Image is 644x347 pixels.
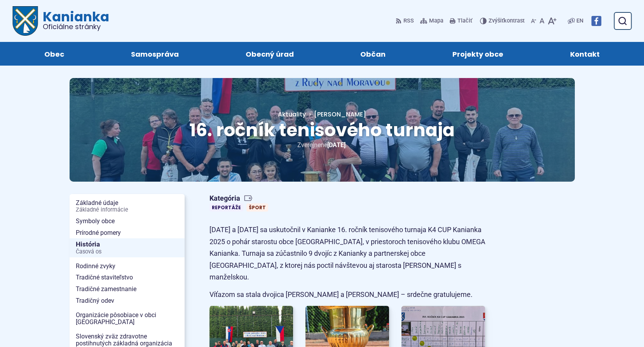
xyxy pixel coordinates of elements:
[306,110,366,119] a: [PERSON_NAME]
[452,42,503,66] span: Projekty obce
[76,283,178,295] span: Tradičné zamestnanie
[545,42,625,66] a: Kontakt
[570,42,600,66] span: Kontakt
[76,207,178,213] span: Základné informácie
[76,249,178,255] span: Časová os
[76,215,178,227] span: Symboly obce
[70,227,185,239] a: Prírodné pomery
[457,18,472,24] span: Tlačiť
[360,42,386,66] span: Občan
[70,260,185,272] a: Rodinné zvyky
[94,140,550,150] p: Zverejnené .
[76,295,178,307] span: Tradičný odev
[480,13,526,29] button: Zvýšiťkontrast
[76,238,178,257] span: História
[76,197,178,215] span: Základné údaje
[70,197,185,215] a: Základné údajeZákladné informácie
[12,6,38,36] img: Prejsť na domovskú stránku
[70,309,185,328] a: Organizácie pôsobiace v obci [GEOGRAPHIC_DATA]
[246,42,294,66] span: Obecný úrad
[419,13,445,29] a: Mapa
[246,203,268,212] a: Šport
[44,42,64,66] span: Obec
[76,260,178,272] span: Rodinné zvyky
[314,110,366,119] span: [PERSON_NAME]
[489,18,525,24] span: kontrast
[327,141,346,149] span: [DATE]
[105,42,204,66] a: Samospráva
[38,10,109,30] span: Kanianka
[335,42,412,66] a: Občan
[529,13,538,29] button: Zmenšiť veľkosť písma
[209,289,485,301] p: Víťazom sa stala dvojica [PERSON_NAME] a [PERSON_NAME] – srdečne gratulujeme.
[70,238,185,257] a: HistóriaČasová os
[70,272,185,283] a: Tradičné staviteľstvo
[209,224,485,283] p: [DATE] a [DATE] sa uskutočnil v Kanianke 16. ročník tenisového turnaja K4 CUP Kanianka 2025 o poh...
[576,16,583,26] span: EN
[43,23,109,30] span: Oficiálne stránky
[76,272,178,283] span: Tradičné staviteľstvo
[575,16,585,26] a: EN
[429,16,443,26] span: Mapa
[538,13,546,29] button: Nastaviť pôvodnú veľkosť písma
[209,194,271,203] span: Kategória
[70,215,185,227] a: Symboly obce
[546,13,558,29] button: Zväčšiť veľkosť písma
[19,42,90,66] a: Obec
[12,6,109,36] a: Logo Kanianka, prejsť na domovskú stránku.
[70,283,185,295] a: Tradičné zamestnanie
[189,118,455,142] span: 16. ročník tenisového turnaja
[403,16,414,26] span: RSS
[396,13,415,29] a: RSS
[131,42,179,66] span: Samospráva
[427,42,529,66] a: Projekty obce
[220,42,319,66] a: Obecný úrad
[448,13,474,29] button: Tlačiť
[489,17,504,24] span: Zvýšiť
[209,203,243,212] a: Reportáže
[76,309,178,328] span: Organizácie pôsobiace v obci [GEOGRAPHIC_DATA]
[278,110,306,119] a: Aktuality
[76,227,178,239] span: Prírodné pomery
[70,295,185,307] a: Tradičný odev
[591,16,601,26] img: Prejsť na Facebook stránku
